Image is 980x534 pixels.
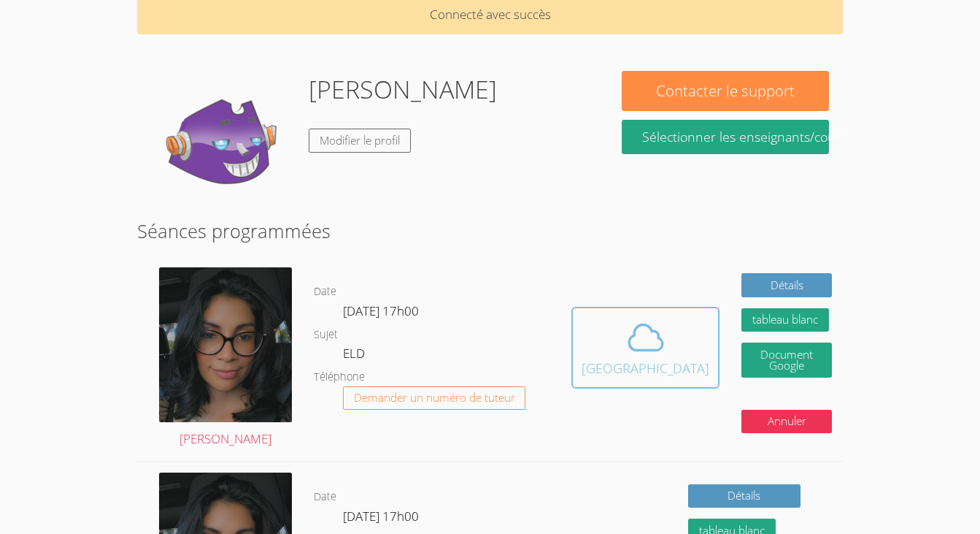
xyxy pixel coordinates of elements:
button: Annuler [741,410,832,434]
font: Connecté avec succès [430,6,551,23]
font: Modifier le profil [320,133,400,148]
font: tableau blanc [752,312,818,327]
font: Annuler [768,413,806,428]
font: Date [314,284,336,298]
font: [DATE] 17h00 [343,302,419,319]
font: Date [314,489,336,503]
a: Détails [741,273,832,297]
img: default.png [151,71,297,217]
font: Demander un numéro de tuteur [354,390,515,405]
a: Détails [688,484,800,508]
font: [GEOGRAPHIC_DATA] [582,359,709,377]
a: [PERSON_NAME] [159,267,292,450]
font: [PERSON_NAME] [180,430,271,447]
button: [GEOGRAPHIC_DATA] [571,307,719,389]
font: Séances programmées [137,218,331,243]
font: Contacter le support [656,80,795,101]
font: [DATE] 17h00 [343,508,419,525]
button: Contacter le support [622,71,829,111]
font: ELD [343,345,365,362]
font: Détails [771,278,803,292]
font: Sujet [314,327,338,341]
font: Document Google [760,347,813,373]
button: tableau blanc [741,308,829,332]
img: avatar.png [159,267,292,422]
font: Téléphone [314,370,365,384]
font: [PERSON_NAME] [309,72,497,106]
font: Détails [728,488,760,503]
font: Sélectionner les enseignants/cours [642,128,846,145]
a: Sélectionner les enseignants/cours [622,120,829,154]
a: Modifier le profil [309,129,411,153]
button: Demander un numéro de tuteur [343,386,526,411]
